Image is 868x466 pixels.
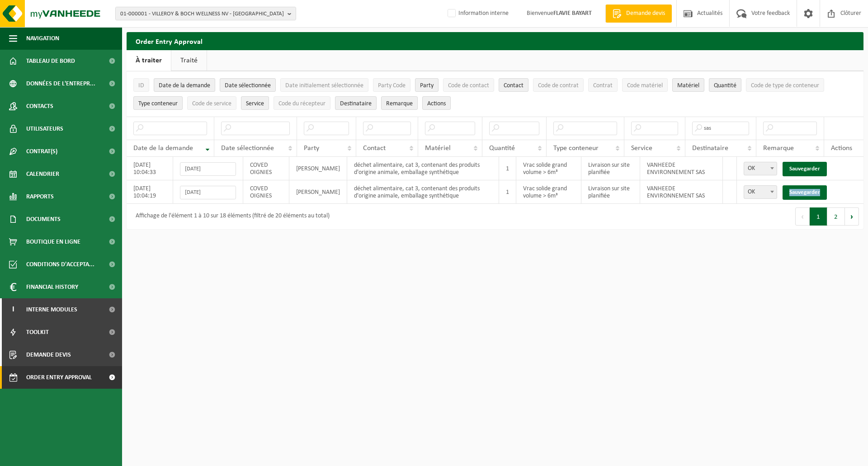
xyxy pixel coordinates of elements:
span: Code de type de conteneur [751,82,819,89]
button: RemarqueRemarque: Activate to sort [381,96,418,110]
button: Code de serviceCode de service: Activate to sort [187,96,236,110]
span: Contact [363,145,386,152]
td: Livraison sur site planifiée [581,157,640,180]
button: Date sélectionnéeDate sélectionnée: Activate to sort [220,78,276,92]
span: Date de la demande [159,82,210,89]
button: ContactContact: Activate to sort [499,78,528,92]
span: Destinataire [340,100,372,107]
span: Code de contact [448,82,489,89]
button: IDID: Activate to sort [133,78,149,92]
span: Financial History [26,276,78,298]
span: Navigation [26,27,59,50]
button: Code de contactCode de contact: Activate to sort [443,78,494,92]
span: OK [744,186,777,198]
span: I [9,298,17,321]
button: Code de type de conteneurCode de type de conteneur: Activate to sort [746,78,824,92]
span: OK [744,162,777,175]
span: Interne modules [26,298,77,321]
span: Contact [504,82,524,89]
td: 1 [499,157,516,180]
span: Boutique en ligne [26,231,80,253]
span: Actions [831,145,852,152]
span: Demande devis [26,344,71,366]
span: Contrat(s) [26,140,57,163]
button: Previous [795,207,810,226]
span: Demande devis [624,9,667,18]
span: Date de la demande [133,145,193,152]
a: Sauvegarder [783,185,827,200]
span: Utilisateurs [26,118,63,140]
span: Service [631,145,652,152]
button: QuantitéQuantité: Activate to sort [709,78,741,92]
div: Affichage de l'élément 1 à 10 sur 18 éléments (filtré de 20 éléments au total) [131,208,330,225]
span: Matériel [425,145,451,152]
span: Quantité [489,145,515,152]
span: Conditions d'accepta... [26,253,94,276]
td: Vrac solide grand volume > 6m³ [516,157,581,180]
span: Quantité [714,82,736,89]
span: Type conteneur [138,100,178,107]
span: Rapports [26,185,54,208]
span: Party [420,82,434,89]
span: ID [138,82,144,89]
button: 2 [827,207,845,226]
button: Date de la demandeDate de la demande: Activate to remove sorting [154,78,215,92]
span: Date sélectionnée [221,145,274,152]
span: Date sélectionnée [225,82,271,89]
span: Code matériel [627,82,663,89]
td: VANHEEDE ENVIRONNEMENT SAS [640,180,723,204]
span: Type conteneur [553,145,599,152]
td: [DATE] 10:04:19 [127,180,173,204]
h2: Order Entry Approval [127,32,863,50]
span: Code de contrat [538,82,579,89]
span: OK [744,185,777,199]
button: Date initialement sélectionnéeDate initialement sélectionnée: Activate to sort [280,78,368,92]
span: Service [246,100,264,107]
span: Documents [26,208,61,231]
td: 1 [499,180,516,204]
label: Information interne [446,7,509,20]
button: MatérielMatériel: Activate to sort [672,78,704,92]
span: Remarque [763,145,794,152]
button: Code matérielCode matériel: Activate to sort [622,78,668,92]
span: Contacts [26,95,53,118]
span: Party Code [378,82,406,89]
button: 01-000001 - VILLEROY & BOCH WELLNESS NV - [GEOGRAPHIC_DATA] [115,7,296,20]
button: ContratContrat: Activate to sort [588,78,618,92]
a: Traité [171,50,207,71]
td: COVED OIGNIES [243,180,289,204]
span: Toolkit [26,321,49,344]
td: COVED OIGNIES [243,157,289,180]
span: Remarque [386,100,413,107]
span: Actions [427,100,446,107]
strong: FLAVIE BAYART [553,10,592,17]
td: déchet alimentaire, cat 3, contenant des produits d'origine animale, emballage synthétique [347,157,499,180]
a: Demande devis [605,5,672,23]
td: déchet alimentaire, cat 3, contenant des produits d'origine animale, emballage synthétique [347,180,499,204]
td: Livraison sur site planifiée [581,180,640,204]
span: Date initialement sélectionnée [285,82,363,89]
span: Données de l'entrepr... [26,72,95,95]
a: À traiter [127,50,171,71]
span: Calendrier [26,163,59,185]
button: Next [845,207,859,226]
td: [DATE] 10:04:33 [127,157,173,180]
button: Code du récepteurCode du récepteur: Activate to sort [274,96,330,110]
span: Matériel [677,82,699,89]
button: Actions [422,96,451,110]
span: OK [744,162,777,175]
span: Order entry approval [26,366,92,389]
button: Party CodeParty Code: Activate to sort [373,78,410,92]
span: Destinataire [692,145,728,152]
td: [PERSON_NAME] [289,157,347,180]
span: Code de service [192,100,231,107]
button: Type conteneurType conteneur: Activate to sort [133,96,183,110]
button: 1 [810,207,827,226]
span: Tableau de bord [26,50,75,72]
span: Contrat [593,82,613,89]
button: DestinataireDestinataire : Activate to sort [335,96,377,110]
td: Vrac solide grand volume > 6m³ [516,180,581,204]
button: Code de contratCode de contrat: Activate to sort [533,78,584,92]
td: VANHEEDE ENVIRONNEMENT SAS [640,157,723,180]
span: Code du récepteur [278,100,325,107]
